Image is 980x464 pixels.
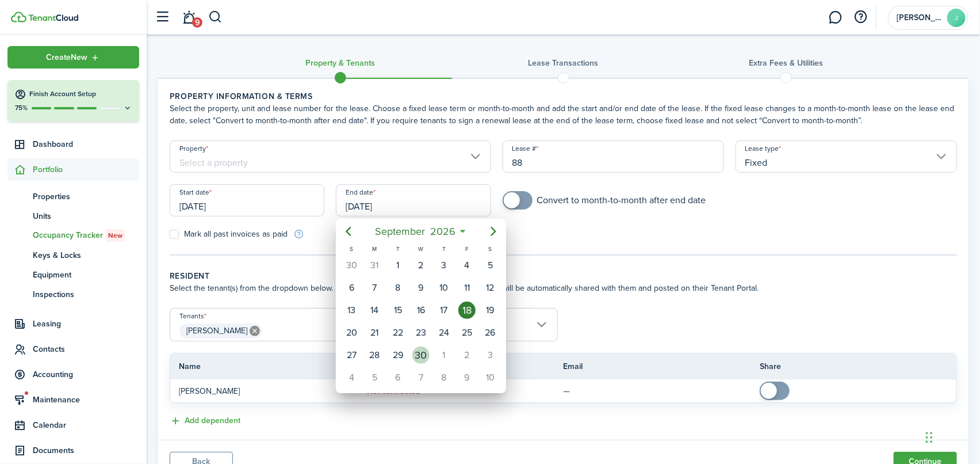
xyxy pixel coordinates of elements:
[427,221,458,242] span: 2026
[435,257,453,274] div: Thursday, September 3, 2026
[412,302,430,319] div: Wednesday, September 16, 2026
[412,279,430,296] div: Wednesday, September 9, 2026
[389,257,407,274] div: Tuesday, September 1, 2026
[412,347,430,364] div: Wednesday, September 30, 2026
[458,257,476,274] div: Friday, September 4, 2026
[366,324,384,341] div: Monday, September 21, 2026
[458,302,476,319] div: Friday, September 18, 2026
[458,279,476,296] div: Friday, September 11, 2026
[343,279,361,296] div: Sunday, September 6, 2026
[435,324,453,341] div: Thursday, September 24, 2026
[386,244,409,254] div: T
[340,244,363,254] div: S
[366,369,384,386] div: Monday, October 5, 2026
[435,302,453,319] div: Thursday, September 17, 2026
[432,244,455,254] div: T
[366,279,384,296] div: Monday, September 7, 2026
[363,244,386,254] div: M
[481,302,499,319] div: Saturday, September 19, 2026
[389,347,407,364] div: Tuesday, September 29, 2026
[343,324,361,341] div: Sunday, September 20, 2026
[481,257,499,274] div: Saturday, September 5, 2026
[409,244,432,254] div: W
[458,369,476,386] div: Friday, October 9, 2026
[389,302,407,319] div: Tuesday, September 15, 2026
[478,244,502,254] div: S
[343,347,361,364] div: Sunday, September 27, 2026
[435,369,453,386] div: Thursday, October 8, 2026
[481,279,499,296] div: Saturday, September 12, 2026
[435,347,453,364] div: Thursday, October 1, 2026
[366,347,384,364] div: Monday, September 28, 2026
[435,279,453,296] div: Thursday, September 10, 2026
[372,221,427,242] span: September
[412,324,430,341] div: Wednesday, September 23, 2026
[389,369,407,386] div: Tuesday, October 6, 2026
[343,369,361,386] div: Sunday, October 4, 2026
[412,257,430,274] div: Wednesday, September 2, 2026
[481,369,499,386] div: Saturday, October 10, 2026
[481,324,499,341] div: Saturday, September 26, 2026
[482,220,505,243] mbsc-button: Next page
[458,347,476,364] div: Friday, October 2, 2026
[343,302,361,319] div: Sunday, September 13, 2026
[389,279,407,296] div: Tuesday, September 8, 2026
[366,257,384,274] div: Monday, August 31, 2026
[412,369,430,386] div: Wednesday, October 7, 2026
[337,220,360,243] mbsc-button: Previous page
[366,302,384,319] div: Monday, September 14, 2026
[389,324,407,341] div: Tuesday, September 22, 2026
[481,347,499,364] div: Saturday, October 3, 2026
[343,257,361,274] div: Sunday, August 30, 2026
[367,221,462,242] mbsc-button: September2026
[458,324,476,341] div: Friday, September 25, 2026
[455,244,478,254] div: F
